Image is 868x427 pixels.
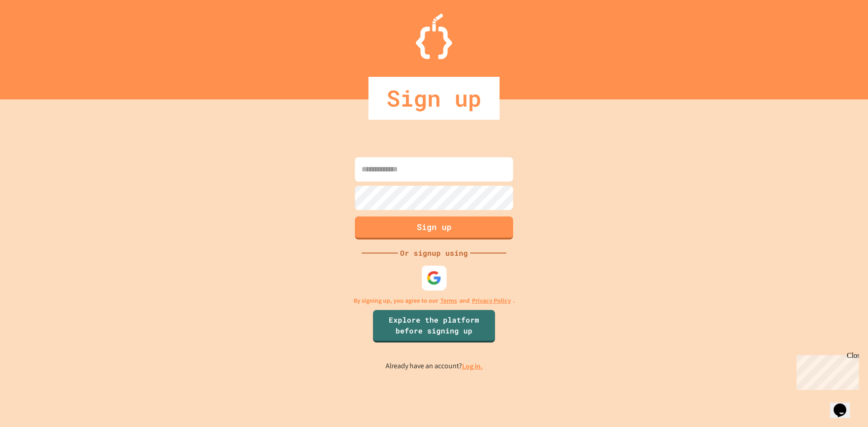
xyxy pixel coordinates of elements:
button: Sign up [355,216,513,239]
img: Logo.svg [416,14,452,59]
iframe: chat widget [793,352,859,390]
iframe: chat widget [830,391,859,418]
a: Privacy Policy [472,296,511,305]
p: Already have an account? [386,361,483,372]
a: Log in. [462,361,483,371]
p: By signing up, you agree to our and . [354,296,515,305]
a: Terms [440,296,457,305]
div: Chat with us now!Close [4,4,62,57]
div: Or signup using [398,248,470,258]
a: Explore the platform before signing up [373,310,495,343]
img: google-icon.svg [427,270,442,285]
div: Sign up [368,77,500,120]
